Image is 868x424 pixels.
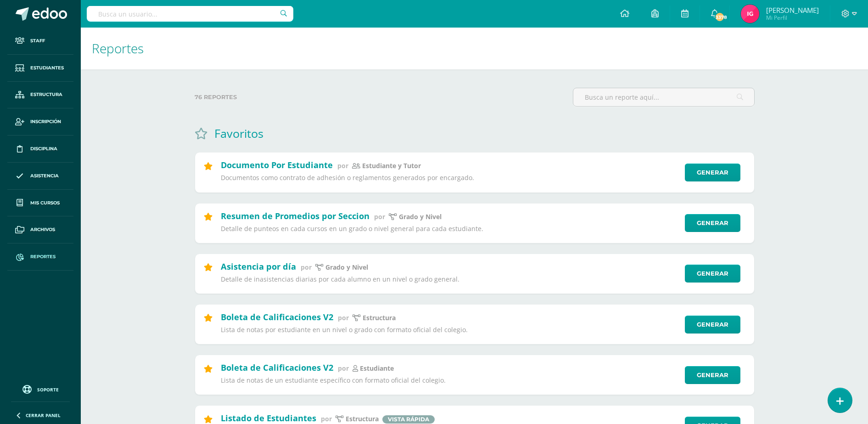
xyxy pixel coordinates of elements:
[221,174,679,182] p: Documentos como contrato de adhesión o reglamentos generados por encargado.
[221,326,679,334] p: Lista de notas por estudiante en un nivel o grado con formato oficial del colegio.
[7,108,73,136] a: Inscripción
[11,383,70,395] a: Soporte
[346,415,379,423] p: estructura
[30,199,60,207] span: Mis cursos
[362,162,421,170] p: Estudiante y Tutor
[363,314,396,322] p: Estructura
[360,364,394,373] p: estudiante
[374,212,385,221] span: por
[338,313,349,322] span: por
[30,253,56,260] span: Reportes
[325,263,368,271] p: Grado y Nivel
[685,164,740,181] a: Generar
[30,37,45,45] span: Staff
[382,415,435,424] span: Vista rápida
[7,216,73,243] a: Archivos
[766,14,819,22] span: Mi Perfil
[30,91,62,98] span: Estructura
[685,214,740,232] a: Generar
[685,265,740,283] a: Generar
[685,316,740,334] a: Generar
[221,261,296,272] h2: Asistencia por día
[87,6,293,22] input: Busca un usuario...
[7,136,73,163] a: Disciplina
[214,125,263,141] h1: Favoritos
[30,64,64,72] span: Estudiantes
[195,88,566,107] label: 76 reportes
[338,364,349,373] span: por
[221,362,333,373] h2: Boleta de Calificaciones V2
[26,412,61,418] span: Cerrar panel
[221,210,370,221] h2: Resumen de Promedios por Seccion
[7,190,73,217] a: Mis cursos
[7,55,73,82] a: Estudiantes
[685,366,740,384] a: Generar
[741,5,759,23] img: f498d2cff0a95a4868dcc0c3ad4de840.png
[30,172,59,180] span: Asistencia
[337,161,348,170] span: por
[221,376,679,384] p: Lista de notas de un estudiante específico con formato oficial del colegio.
[221,159,333,170] h2: Documento Por Estudiante
[7,82,73,109] a: Estructura
[301,263,312,271] span: por
[221,413,316,424] h2: Listado de Estudiantes
[30,226,55,233] span: Archivos
[92,40,144,57] span: Reportes
[221,311,333,322] h2: Boleta de Calificaciones V2
[766,6,819,15] span: [PERSON_NAME]
[221,225,679,233] p: Detalle de punteos en cada cursos en un grado o nivel general para cada estudiante.
[7,243,73,271] a: Reportes
[321,414,332,423] span: por
[37,386,59,393] span: Soporte
[7,163,73,190] a: Asistencia
[715,12,725,22] span: 3378
[30,145,57,153] span: Disciplina
[573,88,754,106] input: Busca un reporte aquí...
[221,275,679,283] p: Detalle de inasistencias diarias por cada alumno en un nivel o grado general.
[7,28,73,55] a: Staff
[399,213,442,221] p: Grado y Nivel
[30,118,61,125] span: Inscripción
